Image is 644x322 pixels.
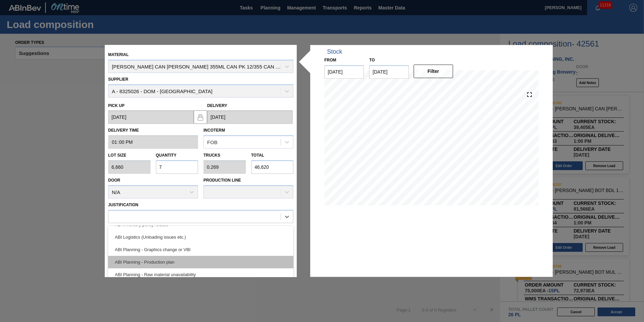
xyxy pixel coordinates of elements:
[108,256,293,268] div: ABI Planning - Production plan
[203,128,225,133] label: Incoterm
[203,178,241,183] label: Production Line
[108,268,293,281] div: ABI Planning - Raw material unavailability
[108,103,125,108] label: Pick up
[369,65,409,79] input: mm/dd/yyyy
[207,111,293,124] input: mm/dd/yyyy
[203,153,220,158] label: Trucks
[108,231,293,243] div: ABI Logistics (Unloading issues etc.)
[369,58,375,62] label: to
[108,52,129,57] label: Material
[108,225,293,235] label: Comments
[108,126,198,136] label: Delivery Time
[324,65,364,79] input: mm/dd/yyyy
[108,243,293,256] div: ABI Planning - Graphics change or VBI
[108,178,120,183] label: Door
[108,203,138,207] label: Justification
[108,151,151,161] label: Lot size
[414,64,453,78] button: Filter
[108,111,194,124] input: mm/dd/yyyy
[327,48,342,55] div: Stock
[194,110,207,124] button: locked
[251,153,264,158] label: Total
[108,77,128,82] label: Supplier
[196,113,204,121] img: locked
[207,139,218,145] div: FOB
[324,58,336,62] label: From
[156,153,176,158] label: Quantity
[207,103,227,108] label: Delivery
